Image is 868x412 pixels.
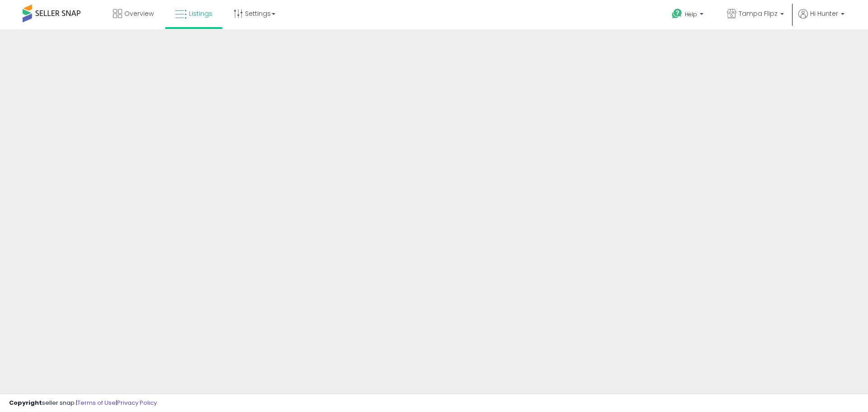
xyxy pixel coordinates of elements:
[77,398,116,407] a: Terms of Use
[189,9,212,18] span: Listings
[124,9,154,18] span: Overview
[665,1,712,29] a: Help
[671,8,683,19] i: Get Help
[685,10,697,18] span: Help
[810,9,838,18] span: Hi Hunter
[739,9,778,18] span: Tampa Flipz
[9,398,42,407] strong: Copyright
[117,398,157,407] a: Privacy Policy
[9,399,157,407] div: seller snap | |
[798,9,844,29] a: Hi Hunter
